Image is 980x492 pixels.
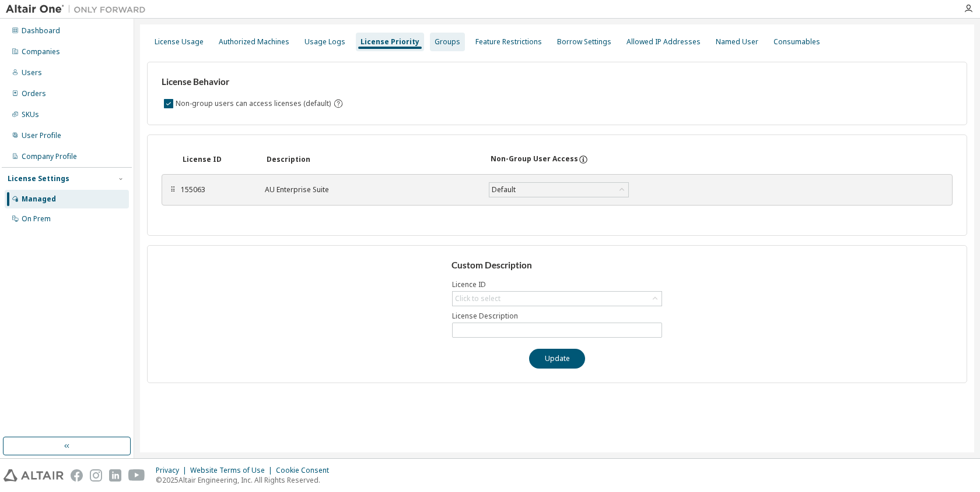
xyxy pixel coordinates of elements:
div: License Usage [155,37,204,47]
div: Users [22,68,42,77]
img: Altair One [6,3,152,15]
div: User Profile [22,131,61,140]
div: SKUs [22,110,39,119]
div: License Settings [8,174,69,183]
div: Named User [716,37,758,47]
div: Website Terms of Use [190,466,276,475]
div: Groups [435,37,460,47]
label: Non-group users can access licenses (default) [176,97,333,111]
div: Usage Logs [304,37,345,47]
div: AU Enterprise Suite [265,185,475,194]
label: Licence ID [452,280,662,289]
div: Cookie Consent [276,466,336,475]
div: Dashboard [22,26,60,36]
div: ⠿ [169,185,176,194]
div: Feature Restrictions [475,37,542,47]
div: Click to select [455,294,501,303]
img: altair_logo.svg [3,469,64,482]
img: facebook.svg [71,469,83,482]
div: 155063 [181,185,251,194]
label: License Description [452,312,662,321]
button: Update [529,349,585,369]
h3: License Behavior [162,76,342,88]
div: License ID [183,155,253,164]
div: Consumables [773,37,820,47]
svg: By default any user not assigned to any group can access any license. Turn this setting off to di... [333,98,344,109]
div: Allowed IP Addresses [626,37,701,47]
div: Borrow Settings [557,37,611,47]
img: youtube.svg [128,469,145,482]
h3: Custom Description [452,260,663,271]
div: Companies [22,47,60,56]
div: Managed [22,194,56,204]
div: Description [267,155,477,164]
p: © 2025 Altair Engineering, Inc. All Rights Reserved. [156,475,336,485]
div: Authorized Machines [219,37,289,47]
div: Privacy [156,466,190,475]
div: On Prem [22,214,51,224]
img: linkedin.svg [109,469,121,482]
div: Orders [22,89,46,98]
div: Click to select [453,292,661,306]
div: License Priority [360,37,419,47]
img: instagram.svg [90,469,102,482]
div: Default [490,183,517,196]
div: Default [489,183,628,197]
div: Non-Group User Access [491,154,578,165]
div: Company Profile [22,152,77,161]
